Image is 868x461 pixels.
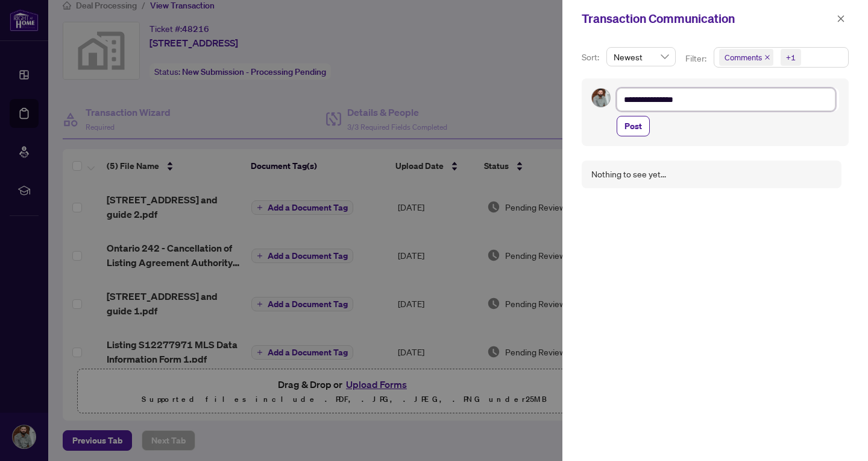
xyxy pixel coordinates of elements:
p: Filter: [685,52,708,65]
span: close [764,54,770,60]
button: Post [617,116,650,136]
img: Profile Icon [592,89,610,107]
div: Nothing to see yet... [591,168,666,181]
span: Post [624,116,642,136]
div: +1 [786,51,796,63]
div: Transaction Communication [582,10,833,28]
span: Comments [719,49,773,66]
p: Sort: [582,51,602,64]
span: Comments [725,51,762,63]
span: close [837,14,845,23]
span: Newest [614,48,668,66]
